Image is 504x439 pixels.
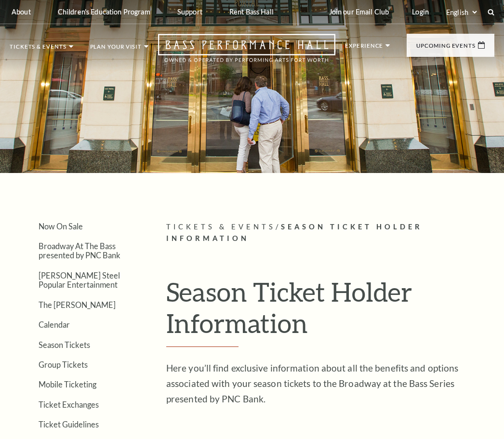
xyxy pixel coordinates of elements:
[166,221,494,245] p: /
[39,400,99,409] a: Ticket Exchanges
[39,420,99,429] a: Ticket Guidelines
[12,8,31,16] p: About
[39,222,83,231] a: Now On Sale
[166,276,494,347] h1: Season Ticket Holder Information
[90,44,142,54] p: Plan Your Visit
[58,8,150,16] p: Children's Education Program
[39,241,120,260] a: Broadway At The Bass presented by PNC Bank
[39,380,96,389] a: Mobile Ticketing
[229,8,274,16] p: Rent Bass Hall
[39,271,120,289] a: [PERSON_NAME] Steel Popular Entertainment
[10,44,66,54] p: Tickets & Events
[177,8,202,16] p: Support
[166,223,423,243] span: Season Ticket Holder Information
[39,300,116,309] a: The [PERSON_NAME]
[166,223,276,231] span: Tickets & Events
[416,43,476,53] p: Upcoming Events
[345,43,383,53] p: Experience
[444,8,478,17] select: Select:
[39,360,88,369] a: Group Tickets
[39,320,70,329] a: Calendar
[39,340,90,349] a: Season Tickets
[166,360,479,407] p: Here you’ll find exclusive information about all the benefits and options associated with your se...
